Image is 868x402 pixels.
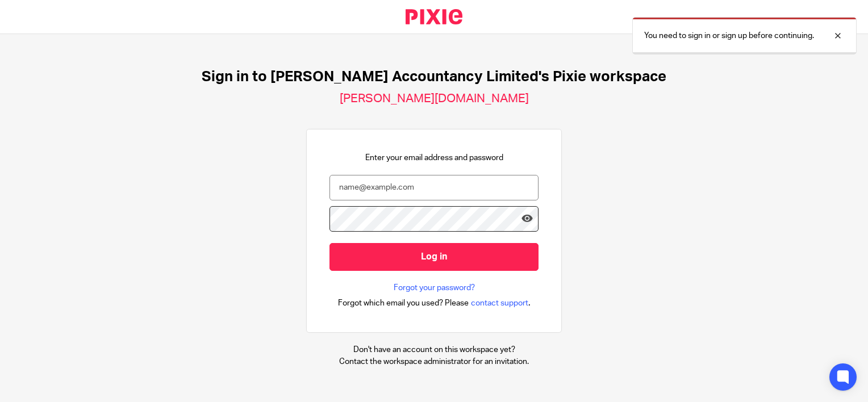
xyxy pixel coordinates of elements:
span: contact support [471,298,528,309]
input: Log in [329,243,539,271]
div: . [338,296,531,309]
h2: [PERSON_NAME][DOMAIN_NAME] [340,91,529,106]
p: You need to sign in or sign up before continuing. [644,30,814,41]
span: Forgot which email you used? Please [338,298,469,309]
p: Enter your email address and password [365,152,503,164]
input: name@example.com [329,175,539,200]
p: Don't have an account on this workspace yet? [339,344,529,355]
a: Forgot your password? [394,282,475,294]
p: Contact the workspace administrator for an invitation. [339,356,529,367]
h1: Sign in to [PERSON_NAME] Accountancy Limited's Pixie workspace [202,68,666,86]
